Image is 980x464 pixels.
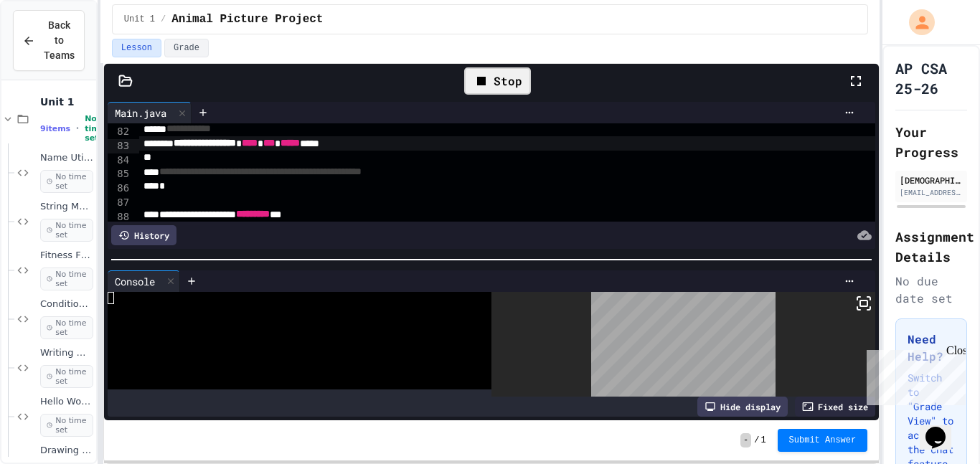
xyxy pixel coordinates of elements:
span: 1 [760,435,765,446]
span: - [740,433,751,448]
span: Animal Picture Project [171,11,323,28]
div: No due date set [895,273,967,307]
div: Hide display [697,397,788,417]
div: Main.java [108,102,192,123]
div: My Account [894,6,938,39]
div: Main.java [108,105,174,120]
span: • [76,123,79,134]
span: / [161,14,166,25]
div: [DEMOGRAPHIC_DATA][PERSON_NAME] [900,174,963,186]
div: Console [108,274,162,289]
div: Stop [464,67,531,95]
div: 88 [108,210,131,224]
iframe: chat widget [920,407,966,450]
div: 84 [108,153,131,168]
span: Hello World [40,396,93,408]
div: History [111,225,176,245]
div: 85 [108,167,131,181]
div: 87 [108,196,131,210]
span: No time set [85,114,105,143]
h3: Need Help? [908,331,955,365]
span: / [754,435,759,446]
div: 86 [108,181,131,196]
span: Submit Answer [789,435,857,446]
span: 9 items [40,124,70,133]
span: No time set [40,170,93,193]
h2: Assignment Details [895,227,967,267]
span: No time set [40,316,93,339]
div: Chat with us now!Close [6,6,99,91]
span: No time set [40,414,93,437]
span: Conditionals Classwork [40,298,93,311]
div: 82 [108,125,131,139]
span: No time set [40,267,93,290]
div: Console [108,270,180,292]
div: [EMAIL_ADDRESS][DOMAIN_NAME] [900,187,963,198]
button: Submit Answer [778,429,868,452]
span: Unit 1 [124,14,155,25]
span: Name Utilities FRQ [40,152,93,164]
span: No time set [40,365,93,388]
span: Fitness FRQ [40,250,93,262]
span: String Methods Examples [40,201,93,213]
iframe: chat widget [861,344,966,405]
h2: Your Progress [895,122,967,162]
span: Drawing Objects in Java - HW Playposit Code [40,445,93,457]
span: Back to Teams [44,18,75,63]
button: Grade [164,39,209,57]
span: No time set [40,219,93,242]
button: Lesson [112,39,161,57]
span: Writing Methods [40,347,93,359]
div: Fixed size [795,397,875,417]
div: 83 [108,139,131,153]
button: Back to Teams [13,10,85,71]
span: Unit 1 [40,95,93,108]
h1: AP CSA 25-26 [895,58,967,98]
